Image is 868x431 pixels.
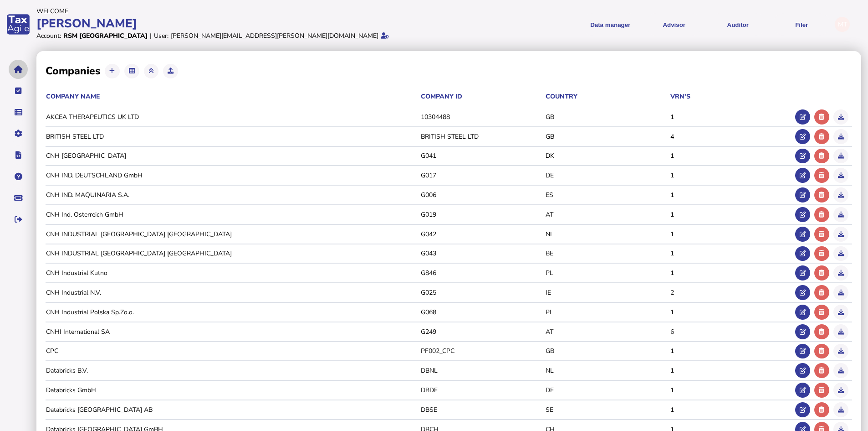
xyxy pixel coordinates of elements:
td: G006 [420,190,545,200]
td: IE [545,288,670,297]
td: BRITISH STEEL LTD [46,132,420,141]
td: Databricks B.V. [46,366,420,375]
td: AKCEA THERAPEUTICS UK LTD [46,112,420,122]
td: 4 [670,132,795,141]
div: | [150,31,152,40]
td: 1 [670,268,795,278]
td: CNH IND. DEUTSCHLAND GmbH [46,171,420,180]
td: 1 [670,112,795,122]
td: 1 [670,385,795,395]
td: 1 [670,190,795,200]
td: PL [545,307,670,317]
td: PF002_CPC [420,346,545,356]
td: CNHI International SA [46,327,420,337]
button: Export companies to Excel [124,64,139,79]
div: User: [154,31,168,40]
td: AT [545,327,670,337]
button: Auditor [709,13,766,36]
td: 10304488 [420,112,545,122]
td: GB [545,112,670,122]
button: Tasks [9,81,28,100]
td: PL [545,268,670,278]
td: CNH IND. MAQUINARIA S.A. [46,190,420,200]
td: 1 [670,366,795,375]
td: G043 [420,249,545,258]
td: 1 [670,229,795,239]
th: Company Name [46,92,420,108]
td: Databricks [GEOGRAPHIC_DATA] AB [46,405,420,415]
div: [PERSON_NAME][EMAIL_ADDRESS][PERSON_NAME][DOMAIN_NAME] [171,31,378,40]
h2: Companies [46,62,852,80]
td: DBDE [420,385,545,395]
div: RSM [GEOGRAPHIC_DATA] [63,31,148,40]
td: NL [545,229,670,239]
td: BRITISH STEEL LTD [420,132,545,141]
td: G019 [420,210,545,219]
button: Developer hub links [9,145,28,165]
td: CNH Industrial N.V. [46,288,420,297]
td: G017 [420,171,545,180]
button: Manage settings [9,124,28,143]
div: Profile settings [835,17,850,32]
div: [PERSON_NAME] [36,16,431,31]
td: Databricks GmbH [46,385,420,395]
th: VRN's [670,92,795,108]
button: Shows a dropdown of Data manager options [582,13,639,36]
td: DK [545,151,670,161]
button: Sign out [9,210,28,229]
div: Account: [36,31,61,40]
th: Country [545,92,670,108]
td: GB [545,346,670,356]
td: CPC [46,346,420,356]
td: G249 [420,327,545,337]
button: Filer [773,13,830,36]
td: DE [545,171,670,180]
td: CNH Industrial Polska Sp.Zo.o. [46,307,420,317]
td: DBSE [420,405,545,415]
button: Upload companies from Excel [144,64,159,79]
i: Email verified [381,32,389,39]
td: CNH INDUSTRIAL [GEOGRAPHIC_DATA] [GEOGRAPHIC_DATA] [46,249,420,258]
th: Company ID [420,92,545,108]
button: Add a new company [105,64,120,79]
td: AT [545,210,670,219]
td: 1 [670,307,795,317]
td: SE [545,405,670,415]
td: DBNL [420,366,545,375]
td: 1 [670,405,795,415]
button: Home [9,60,28,79]
menu: navigate products [436,13,831,36]
button: Raise a support ticket [9,188,28,208]
td: 1 [670,346,795,356]
div: Welcome [36,7,431,16]
td: G068 [420,307,545,317]
button: Help pages [9,167,28,186]
td: G846 [420,268,545,278]
td: CNH INDUSTRIAL [GEOGRAPHIC_DATA] [GEOGRAPHIC_DATA] [46,229,420,239]
td: 1 [670,171,795,180]
td: 2 [670,288,795,297]
td: ES [545,190,670,200]
td: BE [545,249,670,258]
td: CNH Industrial Kutno [46,268,420,278]
td: 1 [670,210,795,219]
td: 6 [670,327,795,337]
td: 1 [670,249,795,258]
button: Shows a dropdown of VAT Advisor options [645,13,703,36]
td: NL [545,366,670,375]
td: G041 [420,151,545,161]
button: Data manager [9,103,28,122]
td: G042 [420,229,545,239]
td: CNH Ind. Osterreich GmbH [46,210,420,219]
td: G025 [420,288,545,297]
td: CNH [GEOGRAPHIC_DATA] [46,151,420,161]
td: DE [545,385,670,395]
button: Upload a single company [163,64,178,79]
td: GB [545,132,670,141]
td: 1 [670,151,795,161]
